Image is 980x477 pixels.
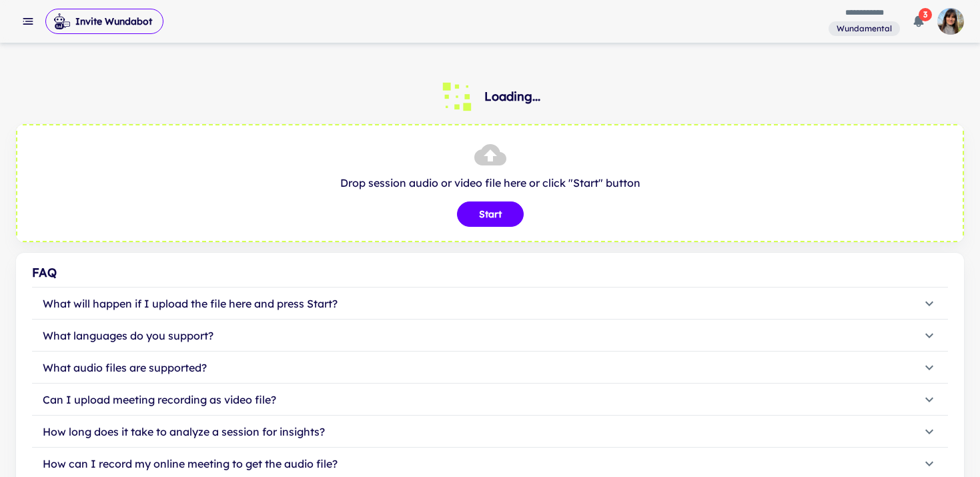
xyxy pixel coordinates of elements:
p: How can I record my online meeting to get the audio file? [43,456,338,472]
button: What audio files are supported? [32,352,948,384]
h6: Loading... [484,87,540,106]
p: What languages do you support? [43,328,213,344]
span: 3 [919,8,932,21]
button: What languages do you support? [32,320,948,352]
span: Invite Wundabot to record a meeting [45,8,163,35]
span: You are a member of this workspace. Contact your workspace owner for assistance. [829,20,900,37]
img: photoURL [937,8,964,35]
p: How long does it take to analyze a session for insights? [43,424,325,440]
button: Can I upload meeting recording as video file? [32,384,948,416]
button: Invite Wundabot [45,9,163,34]
button: Start [457,201,524,227]
span: Wundamental [831,23,897,35]
p: Can I upload meeting recording as video file? [43,392,276,408]
button: How long does it take to analyze a session for insights? [32,416,948,448]
p: What will happen if I upload the file here and press Start? [43,296,338,312]
p: What audio files are supported? [43,360,207,376]
p: Drop session audio or video file here or click "Start" button [31,175,949,191]
div: FAQ [32,264,948,282]
button: What will happen if I upload the file here and press Start? [32,288,948,320]
button: 3 [905,8,932,35]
